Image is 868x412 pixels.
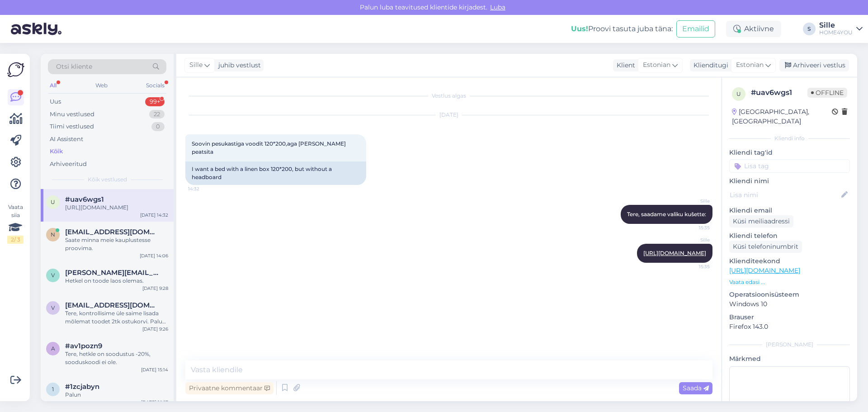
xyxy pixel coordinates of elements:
[65,383,99,391] span: #1zcjabyn
[779,59,849,71] div: Arhiveeri vestlus
[729,354,850,364] p: Märkmed
[643,250,706,256] a: [URL][DOMAIN_NAME]
[751,87,807,98] div: # uav6wgs1
[676,224,710,231] span: 15:35
[729,256,850,266] p: Klienditeekond
[729,313,850,322] p: Brauser
[141,366,168,373] div: [DATE] 15:14
[729,341,850,349] div: [PERSON_NAME]
[65,350,168,366] div: Tere, hetkle on soodustus -20%, sooduskoodi ei ole.
[141,399,168,406] div: [DATE] 10:17
[807,88,847,98] span: Offline
[690,61,728,70] div: Klienditugi
[65,204,168,212] div: [URL][DOMAIN_NAME]
[65,236,168,252] div: Saate minna meie kauplustesse proovima.
[729,215,793,227] div: Küsi meiliaadressi
[51,304,55,311] span: v
[142,285,168,292] div: [DATE] 9:28
[140,212,168,218] div: [DATE] 14:32
[185,111,712,119] div: [DATE]
[52,386,54,393] span: 1
[729,231,850,241] p: Kliendi telefon
[627,211,706,218] span: Tere, saadame valiku kušette:
[185,161,366,185] div: I want a bed with a linen box 120*200, but without a headboard
[819,22,863,36] a: SilleHOME4YOU
[94,80,109,91] div: Web
[676,20,715,38] button: Emailid
[729,134,850,142] div: Kliendi info
[140,252,168,259] div: [DATE] 14:06
[65,309,168,326] div: Tere, kontrollisime üle saime lisada mõlemat toodet 2tk ostukorvi. Palun tehke arvutile restart. ...
[726,21,781,37] div: Aktiivne
[50,97,61,106] div: Uus
[185,382,274,394] div: Privaatne kommentaar
[683,384,709,392] span: Saada
[819,29,853,36] div: HOME4YOU
[65,228,159,236] span: neemsalu.neemsalu@gmail.com
[729,159,850,173] input: Lisa tag
[185,92,712,100] div: Vestlus algas
[736,60,764,70] span: Estonian
[51,345,55,352] span: a
[142,326,168,332] div: [DATE] 9:26
[730,190,840,200] input: Lisa nimi
[729,148,850,157] p: Kliendi tag'id
[50,122,94,131] div: Tiimi vestlused
[65,195,104,204] span: #uav6wgs1
[192,140,347,155] span: Soovin pesukastiga voodit 120*200,aga [PERSON_NAME] peatsita
[676,263,710,270] span: 15:35
[189,60,203,70] span: Sille
[151,122,165,131] div: 0
[729,206,850,215] p: Kliendi email
[51,199,55,205] span: u
[65,342,102,350] span: #av1pozn9
[149,110,165,119] div: 22
[65,301,159,309] span: veronichka3@icloud.com
[7,203,24,244] div: Vaata siia
[732,107,832,126] div: [GEOGRAPHIC_DATA], [GEOGRAPHIC_DATA]
[65,269,159,277] span: veronika.mahhova@hotmail.com
[50,147,63,156] div: Kõik
[803,23,816,35] div: S
[729,266,800,275] a: [URL][DOMAIN_NAME]
[50,110,94,119] div: Minu vestlused
[188,185,222,192] span: 14:32
[48,80,58,91] div: All
[145,97,165,106] div: 99+
[50,135,83,144] div: AI Assistent
[729,299,850,309] p: Windows 10
[571,24,588,33] b: Uus!
[729,322,850,331] p: Firefox 143.0
[65,277,168,285] div: Hetkel on toode laos olemas.
[819,22,853,29] div: Sille
[676,198,710,204] span: Sille
[487,3,508,11] span: Luba
[729,176,850,186] p: Kliendi nimi
[7,236,24,244] div: 2 / 3
[56,62,92,71] span: Otsi kliente
[729,241,802,253] div: Küsi telefoninumbrit
[729,278,850,286] p: Vaata edasi ...
[144,80,166,91] div: Socials
[643,60,670,70] span: Estonian
[736,90,741,97] span: u
[571,24,673,34] div: Proovi tasuta juba täna:
[613,61,635,70] div: Klient
[7,61,24,78] img: Askly Logo
[51,231,55,238] span: n
[676,237,710,243] span: Sille
[215,61,261,70] div: juhib vestlust
[88,175,127,184] span: Kõik vestlused
[50,160,87,169] div: Arhiveeritud
[51,272,55,279] span: v
[65,391,168,399] div: Palun
[729,290,850,299] p: Operatsioonisüsteem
